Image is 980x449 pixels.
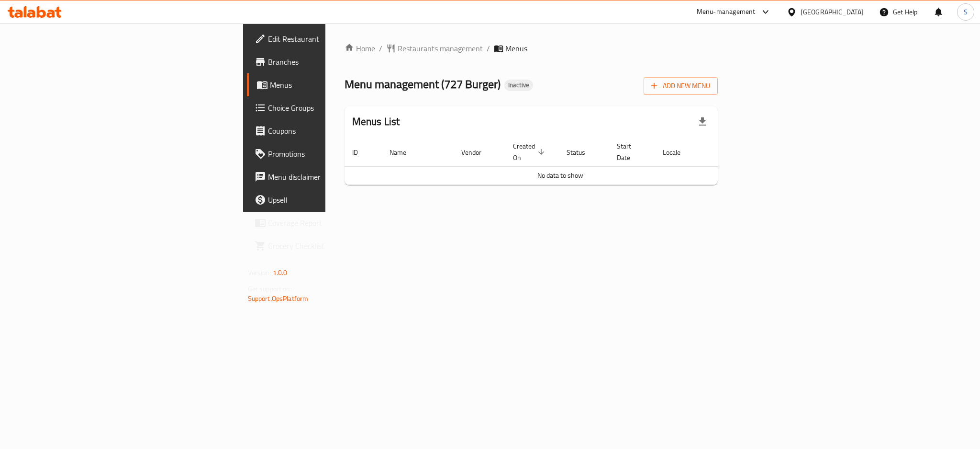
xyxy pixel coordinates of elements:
span: Edit Restaurant [268,33,399,45]
span: Coupons [268,125,399,137]
span: Get support on: [248,283,292,295]
span: Coverage Report [268,217,399,229]
button: Add New Menu [644,77,718,95]
a: Menus [247,73,407,96]
span: Created On [513,140,547,163]
a: Branches [247,50,407,73]
div: Export file [691,110,714,133]
a: Choice Groups [247,96,407,119]
a: Coupons [247,119,407,142]
span: Version: [248,266,271,279]
span: Menus [270,79,399,91]
span: Menu disclaimer [268,171,399,183]
span: Inactive [504,81,533,89]
span: Vendor [461,147,494,158]
a: Grocery Checklist [247,234,407,257]
span: Grocery Checklist [268,240,399,252]
span: Menu management ( 727 Burger ) [345,73,501,95]
span: Upsell [268,194,399,206]
a: Restaurants management [386,43,483,54]
div: [GEOGRAPHIC_DATA] [801,7,864,17]
span: Promotions [268,148,399,160]
a: Upsell [247,188,407,211]
span: Menus [505,43,527,54]
nav: breadcrumb [345,43,718,54]
span: ID [352,147,370,158]
span: 1.0.0 [273,266,288,279]
span: Choice Groups [268,102,399,114]
span: Name [390,147,419,158]
span: S [964,7,968,17]
li: / [487,43,490,54]
th: Actions [704,138,776,167]
a: Promotions [247,142,407,165]
span: Status [567,147,598,158]
h2: Menus List [352,115,400,129]
span: No data to show [537,169,583,182]
span: Branches [268,56,399,68]
span: Start Date [617,140,644,163]
span: Restaurants management [398,43,483,54]
a: Coverage Report [247,211,407,234]
div: Inactive [504,80,533,91]
div: Menu-management [697,6,756,18]
span: Locale [663,147,693,158]
table: enhanced table [345,138,776,185]
a: Menu disclaimer [247,165,407,188]
span: Add New Menu [651,80,710,92]
a: Support.OpsPlatform [248,292,309,305]
a: Edit Restaurant [247,27,407,50]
